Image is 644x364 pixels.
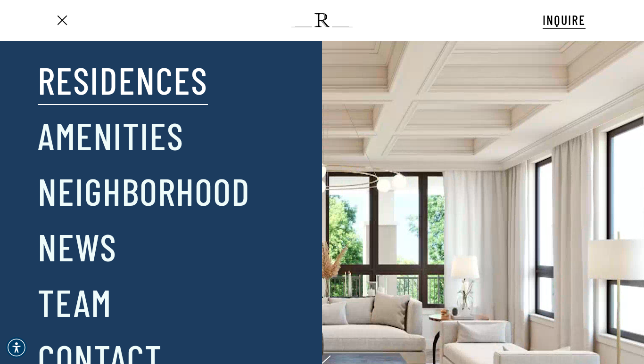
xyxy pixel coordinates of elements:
a: Residences [38,55,208,104]
a: INQUIRE [543,11,586,29]
img: The Regent [291,13,352,27]
span: INQUIRE [543,12,586,28]
a: Amenities [38,111,184,160]
div: Accessibility Menu [6,337,27,358]
a: Neighborhood [38,166,250,215]
a: News [38,222,117,271]
a: Navigation Menu [54,16,70,25]
a: Team [38,277,112,326]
